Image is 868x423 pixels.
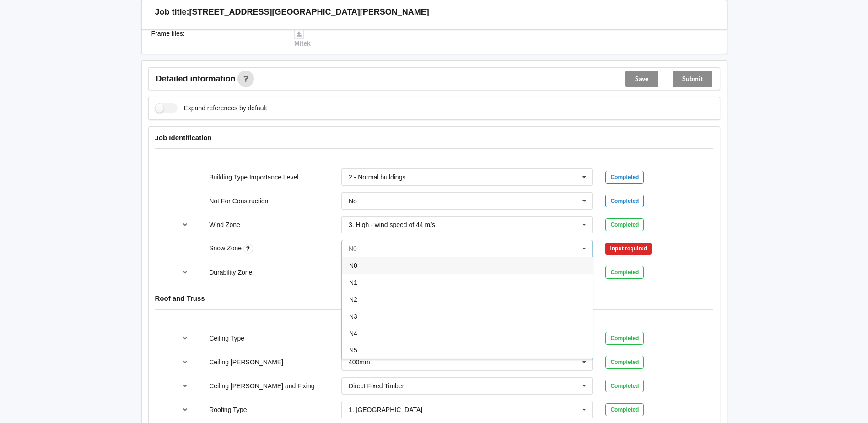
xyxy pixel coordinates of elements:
[156,75,236,83] span: Detailed information
[349,347,357,354] span: N5
[349,407,422,413] div: 1. [GEOGRAPHIC_DATA]
[176,401,194,418] button: reference-toggle
[176,330,194,347] button: reference-toggle
[349,279,357,286] span: N1
[176,378,194,394] button: reference-toggle
[605,243,652,255] div: Input required
[209,244,243,252] label: Snow Zone
[209,382,314,390] label: Ceiling [PERSON_NAME] and Fixing
[155,7,189,17] h3: Job title:
[294,30,311,47] a: Mitek
[209,174,298,181] label: Building Type Importance Level
[605,380,644,392] div: Completed
[209,358,283,366] label: Ceiling [PERSON_NAME]
[155,294,713,303] h4: Roof and Truss
[145,29,288,48] div: Frame files :
[155,103,267,113] label: Expand references by default
[176,354,194,370] button: reference-toggle
[209,221,240,228] label: Wind Zone
[605,218,644,231] div: Completed
[349,359,370,365] div: 400mm
[349,383,404,389] div: Direct Fixed Timber
[176,217,194,233] button: reference-toggle
[349,198,357,204] div: No
[155,133,713,142] h4: Job Identification
[605,195,644,207] div: Completed
[349,262,357,269] span: N0
[209,406,247,413] label: Roofing Type
[349,313,357,320] span: N3
[605,266,644,279] div: Completed
[605,403,644,416] div: Completed
[349,296,357,303] span: N2
[189,7,429,17] h3: [STREET_ADDRESS][GEOGRAPHIC_DATA][PERSON_NAME]
[209,335,244,342] label: Ceiling Type
[605,171,644,184] div: Completed
[209,197,268,205] label: Not For Construction
[605,356,644,369] div: Completed
[209,269,252,276] label: Durability Zone
[349,174,406,180] div: 2 - Normal buildings
[605,332,644,345] div: Completed
[349,222,435,228] div: 3. High - wind speed of 44 m/s
[349,330,357,337] span: N4
[176,264,194,281] button: reference-toggle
